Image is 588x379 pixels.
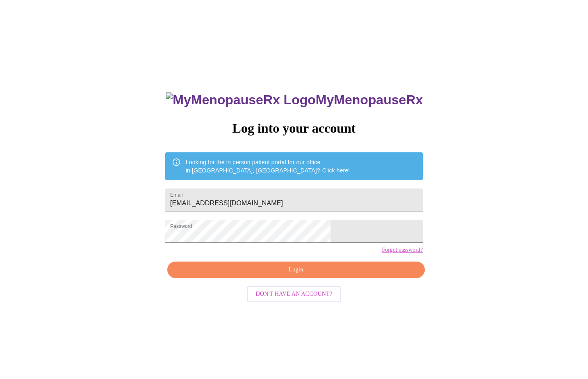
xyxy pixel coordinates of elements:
a: Click here! [322,167,350,174]
a: Forgot password? [382,247,423,253]
img: MyMenopauseRx Logo [166,92,315,108]
button: Don't have an account? [247,286,342,302]
a: Don't have an account? [245,290,344,297]
h3: MyMenopauseRx [166,92,423,108]
span: Don't have an account? [256,289,333,299]
h3: Log into your account [165,121,423,136]
button: Login [167,262,425,278]
span: Login [177,265,415,275]
div: Looking for the in person patient portal for our office in [GEOGRAPHIC_DATA], [GEOGRAPHIC_DATA]? [186,155,350,178]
